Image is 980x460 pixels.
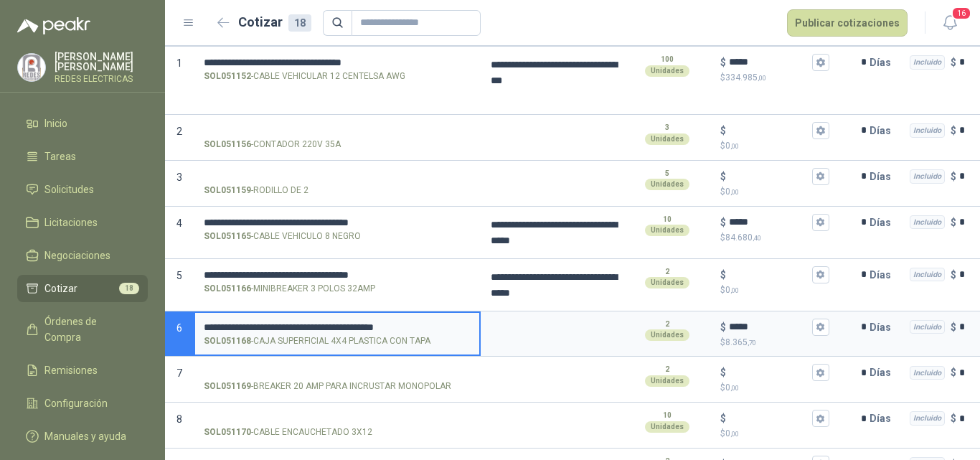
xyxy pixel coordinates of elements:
[204,217,471,228] input: SOL051165-CABLE VEHICULO 8 NEGRO
[730,142,739,150] span: ,00
[204,426,372,439] p: - CABLE ENCAUCHETADO 3X12
[951,365,956,380] p: $
[204,270,471,281] input: SOL051166-MINIBREAKER 3 POLOS 32AMP
[812,122,829,139] button: $$0,00
[204,138,341,151] p: - CONTADOR 220V 35A
[720,427,829,441] p: $
[870,358,897,387] p: Días
[665,168,669,179] p: 5
[729,217,809,227] input: $$84.680,40
[645,329,689,341] div: Unidades
[870,404,897,433] p: Días
[910,366,945,380] div: Incluido
[665,266,669,278] p: 2
[204,426,251,439] strong: SOL051170
[725,428,739,438] span: 0
[725,337,756,347] span: 8.365
[18,54,45,81] img: Company Logo
[44,149,76,164] span: Tareas
[17,390,148,417] a: Configuración
[870,48,897,77] p: Días
[720,336,829,349] p: $
[645,133,689,145] div: Unidades
[665,319,669,330] p: 2
[720,139,829,153] p: $
[204,230,251,243] strong: SOL051165
[729,125,809,136] input: $$0,00
[910,320,945,334] div: Incluido
[725,141,739,151] span: 0
[725,233,761,243] span: 84.680
[951,215,956,230] p: $
[910,55,945,70] div: Incluido
[204,413,471,424] input: SOL051170-CABLE ENCAUCHETADO 3X12
[204,184,251,197] strong: SOL051159
[17,357,148,384] a: Remisiones
[951,410,956,426] p: $
[645,225,689,236] div: Unidades
[951,55,956,70] p: $
[720,185,829,199] p: $
[951,319,956,335] p: $
[910,123,945,138] div: Incluido
[729,57,809,67] input: $$334.985,00
[44,215,98,230] span: Licitaciones
[720,55,726,70] p: $
[17,423,148,450] a: Manuales y ayuda
[720,365,726,380] p: $
[204,126,471,136] input: SOL051156-CONTADOR 220V 35A
[645,421,689,433] div: Unidades
[663,214,672,225] p: 10
[44,281,77,296] span: Cotizar
[870,260,897,289] p: Días
[720,169,726,184] p: $
[204,57,471,68] input: SOL051152-CABLE VEHICULAR 12 CENTELSA AWG
[176,217,182,229] span: 4
[17,242,148,269] a: Negociaciones
[204,230,361,243] p: - CABLE VEHICULO 8 NEGRO
[17,110,148,137] a: Inicio
[748,339,756,347] span: ,70
[725,285,739,295] span: 0
[17,308,148,351] a: Órdenes de Compra
[119,283,139,294] span: 18
[204,322,471,333] input: SOL051168-CAJA SUPERFICIAL 4X4 PLASTICA CON TAPA
[176,57,182,69] span: 1
[176,413,182,425] span: 8
[288,14,311,32] div: 18
[176,322,182,334] span: 6
[730,286,739,294] span: ,00
[645,65,689,77] div: Unidades
[725,187,739,197] span: 0
[758,74,766,82] span: ,00
[812,319,829,336] button: $$8.365,70
[176,126,182,137] span: 2
[204,184,308,197] p: - RODILLO DE 2
[720,381,829,395] p: $
[910,215,945,230] div: Incluido
[730,430,739,438] span: ,00
[725,72,766,83] span: 334.985
[729,367,809,378] input: $$0,00
[910,411,945,426] div: Incluido
[44,362,98,378] span: Remisiones
[729,413,809,424] input: $$0,00
[663,410,672,421] p: 10
[910,169,945,184] div: Incluido
[725,382,739,393] span: 0
[204,70,251,83] strong: SOL051152
[44,248,110,263] span: Negociaciones
[730,188,739,196] span: ,00
[665,364,669,375] p: 2
[238,12,311,32] h2: Cotizar
[812,214,829,231] button: $$84.680,40
[729,171,809,182] input: $$0,00
[729,321,809,332] input: $$8.365,70
[204,334,251,348] strong: SOL051168
[176,172,182,183] span: 3
[55,52,148,72] p: [PERSON_NAME] [PERSON_NAME]
[870,116,897,145] p: Días
[910,268,945,282] div: Incluido
[812,266,829,283] button: $$0,00
[812,54,829,71] button: $$334.985,00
